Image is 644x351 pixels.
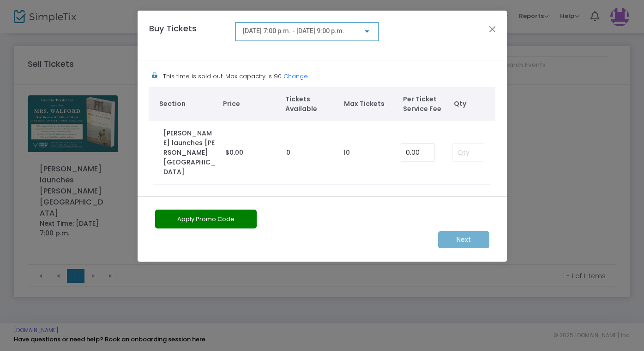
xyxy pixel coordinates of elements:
[144,22,231,48] h4: Buy Tickets
[403,94,449,114] span: Per Ticket Service Fee
[486,23,498,35] button: Close
[159,99,214,109] span: Section
[163,129,216,177] label: [PERSON_NAME] launches [PERSON_NAME][GEOGRAPHIC_DATA]
[163,72,308,81] p: This time is sold out. Max capacity is 90
[225,148,243,157] span: $0.00
[401,144,434,161] input: Enter Service Fee
[343,148,350,158] label: 10
[285,94,335,114] span: Tickets Available
[454,99,491,109] span: Qty
[243,27,344,35] span: [DATE] 7:00 p.m. - [DATE] 9:00 p.m.
[223,99,276,109] span: Price
[155,210,257,228] button: Apply Promo Code
[344,99,394,109] span: Max Tickets
[283,72,308,81] a: Change
[286,148,290,158] label: 0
